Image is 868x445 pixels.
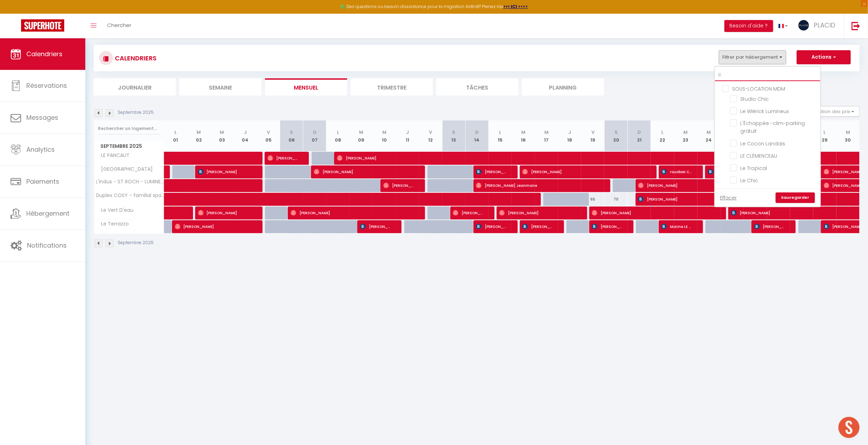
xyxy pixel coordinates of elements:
button: Gestion des prix [807,106,860,117]
li: Semaine [179,78,261,96]
th: 02 [187,120,211,152]
h3: CALENDRIERS [113,50,157,66]
th: 04 [234,120,257,152]
span: Paiements [26,177,59,186]
span: [PERSON_NAME] [337,151,854,165]
span: Réservations [26,81,67,90]
th: 12 [419,120,442,152]
div: 65 [581,193,604,206]
span: [PERSON_NAME] [198,165,252,178]
a: >>> ICI <<<< [503,4,528,9]
span: [PERSON_NAME] [453,206,484,220]
span: L'Indus - ST ROCH - LUMINEUX [95,179,165,184]
span: Septembre 2025 [94,141,164,151]
abbr: J [406,129,409,136]
abbr: M [707,129,711,136]
span: [PERSON_NAME] [522,165,646,178]
abbr: L [499,129,501,136]
p: Septembre 2025 [118,109,154,116]
th: 29 [813,120,836,152]
span: [PERSON_NAME] [267,151,298,165]
span: Chercher [107,21,131,29]
span: [PERSON_NAME] [592,220,623,233]
abbr: M [197,129,201,136]
span: L'Échappée -clim-parking gratuit [741,120,805,135]
abbr: M [684,129,688,136]
abbr: D [637,129,641,136]
span: [PERSON_NAME] [360,220,391,233]
abbr: M [544,129,549,136]
abbr: M [359,129,363,136]
span: [PERSON_NAME] Jeanmaire [476,179,599,192]
span: rouabssi Chagdali walid [708,165,739,178]
th: 05 [257,120,280,152]
div: Ouvrir le chat [839,417,860,438]
span: LE PANCAUT [95,152,132,159]
abbr: L [175,129,177,136]
span: Notifications [27,241,67,250]
th: 24 [697,120,721,152]
abbr: M [521,129,525,136]
span: [PERSON_NAME] [314,165,414,178]
span: Le Cocon Landais [741,140,786,147]
div: 70 [604,193,628,206]
input: Rechercher un logement... [98,122,160,135]
span: Analytics [26,145,55,154]
th: 19 [581,120,604,152]
th: 07 [303,120,326,152]
th: 13 [442,120,465,152]
abbr: S [615,129,618,136]
button: Besoin d'aide ? [724,20,773,32]
abbr: M [220,129,224,136]
div: Filtrer par hébergement [714,66,821,207]
abbr: V [429,129,432,136]
th: 22 [651,120,674,152]
span: [PERSON_NAME] [198,206,252,220]
abbr: S [452,129,456,136]
span: [PERSON_NAME] [592,206,715,220]
th: 17 [535,120,558,152]
abbr: D [475,129,479,136]
span: Marine LE MEUR [661,220,692,233]
th: 15 [489,120,512,152]
li: Planning [522,78,604,96]
li: Mensuel [265,78,347,96]
th: 30 [836,120,860,152]
abbr: V [267,129,270,136]
abbr: J [568,129,571,136]
span: Calendriers [26,50,62,58]
li: Journalier [94,78,176,96]
span: LE CLÉMENCEAU [741,152,777,159]
li: Tâches [436,78,518,96]
a: Chercher [102,14,137,38]
abbr: L [824,129,826,136]
p: Septembre 2025 [118,240,154,246]
span: Le Terrazzo [95,220,131,228]
th: 06 [280,120,303,152]
th: 11 [396,120,419,152]
abbr: M [846,129,850,136]
span: PLACID [814,21,835,30]
abbr: L [662,129,664,136]
a: Sauvegarder [776,192,815,203]
span: [PERSON_NAME] [522,220,553,233]
span: [PERSON_NAME] PAGE [476,220,507,233]
th: 20 [604,120,628,152]
img: ... [799,20,809,31]
abbr: L [337,129,339,136]
span: [PERSON_NAME] [499,206,576,220]
span: Le Vert D'eau [95,207,135,214]
span: [PERSON_NAME] [291,206,414,220]
a: Effacer [720,194,737,202]
th: 03 [211,120,234,152]
th: 08 [326,120,350,152]
a: ... PLACID [793,14,844,38]
abbr: V [591,129,595,136]
span: [PERSON_NAME] [754,220,785,233]
span: rouabssi Chagdali walid [661,165,692,178]
th: 18 [558,120,581,152]
span: [PERSON_NAME] [638,179,715,192]
th: 14 [465,120,489,152]
th: 09 [350,120,373,152]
